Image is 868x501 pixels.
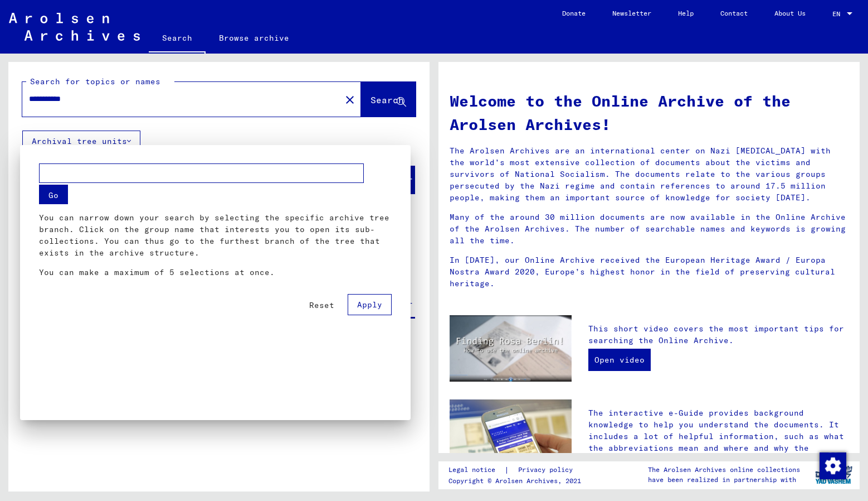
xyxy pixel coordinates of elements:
[39,185,68,204] button: Go
[39,267,392,278] p: You can make a maximum of 5 selections at once.
[820,452,846,479] img: Change consent
[309,300,334,310] span: Reset
[300,295,343,315] button: Reset
[39,212,392,259] p: You can narrow down your search by selecting the specific archive tree branch. Click on the group...
[348,294,392,315] button: Apply
[819,452,846,479] div: Change consent
[357,300,382,310] span: Apply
